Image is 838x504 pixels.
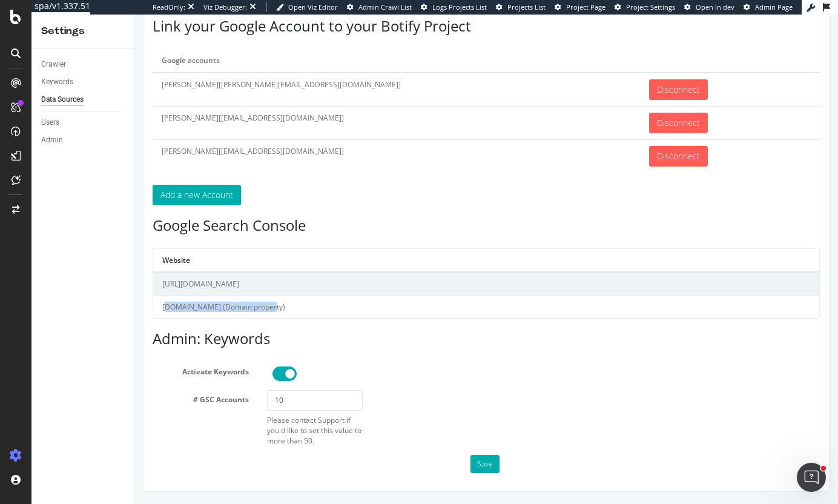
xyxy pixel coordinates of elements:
[626,2,675,12] span: Project Settings
[18,170,107,191] button: Add a new Account
[41,93,125,106] a: Data Sources
[41,116,59,129] div: Users
[421,2,487,12] a: Logs Projects List
[515,65,573,85] input: Disconnect
[276,2,338,12] a: Open Viz Editor
[515,98,573,119] input: Disconnect
[41,58,66,71] div: Crawler
[18,4,685,19] h3: Link your Google Account to your Botify Project
[566,2,605,12] span: Project Page
[41,134,63,147] div: Admin
[744,2,793,12] a: Admin Page
[19,234,685,257] th: Website
[41,76,73,88] div: Keywords
[755,2,793,12] span: Admin Page
[696,2,734,12] span: Open in dev
[496,2,546,12] a: Projects List
[41,76,125,88] a: Keywords
[133,400,229,431] div: Please contact Support if you'd like to set this value to more than 50.
[18,91,506,125] td: [PERSON_NAME][[EMAIL_ADDRESS][DOMAIN_NAME]]
[336,440,365,459] button: Save
[18,125,506,158] td: [PERSON_NAME][[EMAIL_ADDRESS][DOMAIN_NAME]]
[41,24,124,38] div: Settings
[9,348,124,362] label: Activate Keywords
[19,257,685,281] td: [URL][DOMAIN_NAME]
[515,131,573,152] input: Disconnect
[18,316,685,332] h3: Admin: Keywords
[347,2,412,12] a: Admin Crawl List
[615,2,675,12] a: Project Settings
[288,2,338,12] span: Open Viz Editor
[41,58,125,71] a: Crawler
[358,2,412,12] span: Admin Crawl List
[41,93,84,106] div: Data Sources
[432,2,487,12] span: Logs Projects List
[9,376,124,390] label: # GSC Accounts
[203,2,247,12] div: Viz Debugger:
[555,2,605,12] a: Project Page
[684,2,734,12] a: Open in dev
[797,463,826,492] iframe: Intercom live chat
[153,2,185,12] div: ReadOnly:
[41,134,125,147] a: Admin
[41,116,125,129] a: Users
[19,281,685,304] td: [DOMAIN_NAME] (Domain property)
[18,35,506,58] th: Google accounts
[18,58,506,92] td: [PERSON_NAME][[PERSON_NAME][EMAIL_ADDRESS][DOMAIN_NAME]]
[507,2,546,12] span: Projects List
[18,203,685,219] h3: Google Search Console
